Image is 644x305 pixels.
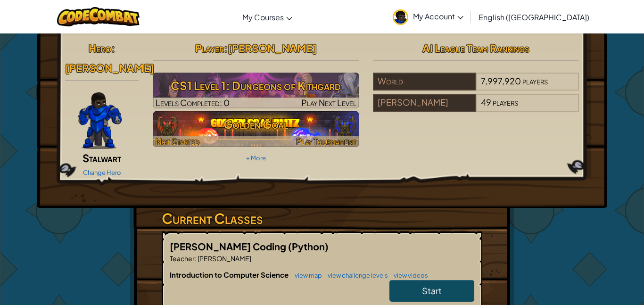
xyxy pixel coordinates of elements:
span: [PERSON_NAME] Coding [170,240,288,252]
span: Levels Completed: 0 [156,97,230,108]
span: 49 [481,97,491,107]
img: Golden Goal [153,111,359,147]
span: Play Next Level [301,97,356,108]
span: My Account [413,11,463,21]
span: My Courses [242,12,284,22]
span: players [493,97,518,107]
span: [PERSON_NAME] [228,41,317,55]
h3: Golden Goal [153,114,359,135]
a: view videos [389,272,428,279]
a: view map [290,272,322,279]
a: English ([GEOGRAPHIC_DATA]) [474,4,594,30]
img: Gordon-selection-pose.png [78,92,122,149]
h3: CS1 Level 1: Dungeons of Kithgard [153,75,359,96]
img: CS1 Level 1: Dungeons of Kithgard [153,73,359,108]
a: My Courses [238,4,297,30]
span: 7,997,920 [481,75,521,86]
span: Introduction to Computer Science [170,270,290,279]
a: My Account [388,2,468,32]
span: Start [422,285,442,296]
span: : [195,254,197,263]
a: [PERSON_NAME]49players [373,103,579,114]
span: Hero [89,41,111,55]
span: players [522,75,548,86]
a: view challenge levels [323,272,388,279]
span: Player [195,41,224,55]
span: Not Started [156,136,199,147]
a: Change Hero [83,169,121,176]
span: Teacher [170,254,195,263]
span: : [111,41,115,55]
img: CodeCombat logo [57,7,140,26]
span: (Python) [288,240,329,252]
span: [PERSON_NAME] [197,254,251,263]
span: English ([GEOGRAPHIC_DATA]) [479,12,589,22]
div: [PERSON_NAME] [373,94,476,112]
span: Stalwart [83,151,121,165]
img: avatar [393,9,408,25]
span: Play Tournament [296,136,356,147]
a: World7,997,920players [373,82,579,92]
span: [PERSON_NAME] [65,61,154,74]
span: : [224,41,228,55]
span: AI League Team Rankings [422,41,529,55]
a: Golden GoalNot StartedPlay Tournament [153,111,359,147]
div: World [373,73,476,91]
a: + More [246,154,266,162]
a: Play Next Level [153,73,359,108]
h3: Current Classes [162,208,482,229]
